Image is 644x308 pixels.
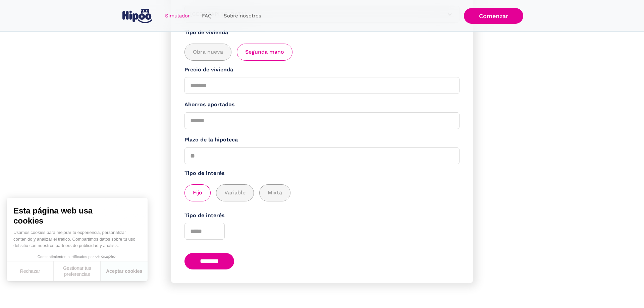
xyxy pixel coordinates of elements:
[184,28,460,37] label: Tipo de vivienda
[184,44,460,61] div: add_description_here
[218,9,267,22] a: Sobre nosotros
[184,66,460,74] label: Precio de vivienda
[268,189,282,197] span: Mixta
[193,48,223,56] span: Obra nueva
[184,211,460,220] label: Tipo de interés
[121,6,154,26] a: home
[464,8,523,24] a: Comenzar
[184,101,460,109] label: Ahorros aportados
[159,9,196,22] a: Simulador
[184,136,460,144] label: Plazo de la hipoteca
[224,189,246,197] span: Variable
[245,48,284,56] span: Segunda mano
[196,9,218,22] a: FAQ
[184,169,460,178] label: Tipo de interés
[193,189,202,197] span: Fijo
[184,184,460,201] div: add_description_here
